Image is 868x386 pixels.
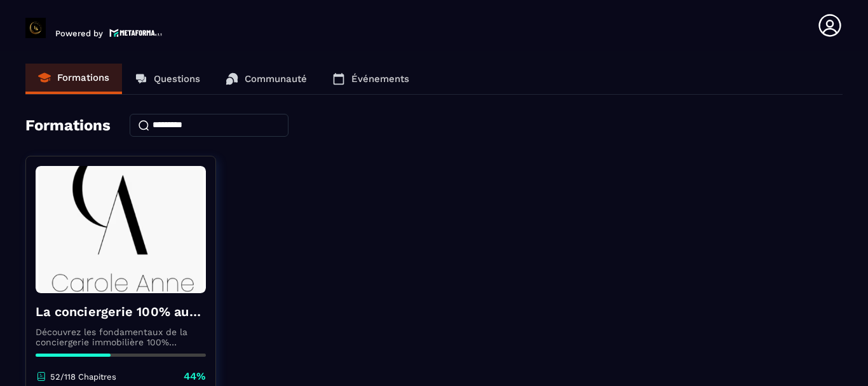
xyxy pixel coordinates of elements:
p: 52/118 Chapitres [50,372,116,382]
h4: Formations [25,116,111,134]
p: Événements [351,73,409,85]
img: logo-branding [25,18,46,38]
p: Formations [57,72,109,83]
h4: La conciergerie 100% automatisée [36,303,206,321]
p: Découvrez les fondamentaux de la conciergerie immobilière 100% automatisée. Cette formation est c... [36,327,206,347]
img: logo [109,27,163,38]
p: Communauté [245,73,307,85]
p: Questions [154,73,200,85]
p: 44% [184,369,206,383]
a: Communauté [213,64,320,94]
img: formation-background [36,166,206,293]
a: Formations [25,64,122,94]
a: Questions [122,64,213,94]
p: Powered by [55,29,103,38]
a: Événements [320,64,422,94]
